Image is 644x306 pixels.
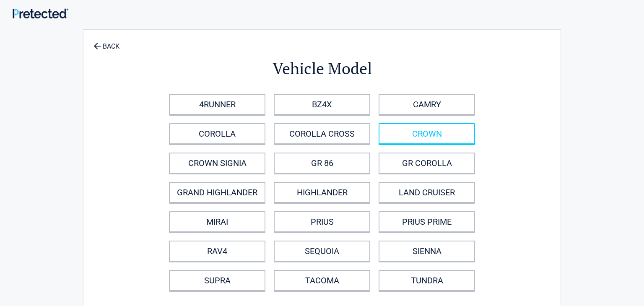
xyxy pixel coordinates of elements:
[13,8,68,18] img: Main Logo
[169,211,265,232] a: MIRAI
[169,182,265,203] a: GRAND HIGHLANDER
[169,153,265,174] a: CROWN SIGNIA
[379,123,475,144] a: CROWN
[92,35,121,50] a: BACK
[169,241,265,262] a: RAV4
[130,58,514,79] h2: Vehicle Model
[379,270,475,291] a: TUNDRA
[274,123,370,144] a: COROLLA CROSS
[274,182,370,203] a: HIGHLANDER
[379,153,475,174] a: GR COROLLA
[379,211,475,232] a: PRIUS PRIME
[379,241,475,262] a: SIENNA
[379,182,475,203] a: LAND CRUISER
[169,270,265,291] a: SUPRA
[274,211,370,232] a: PRIUS
[274,270,370,291] a: TACOMA
[274,94,370,115] a: BZ4X
[274,241,370,262] a: SEQUOIA
[169,94,265,115] a: 4RUNNER
[274,153,370,174] a: GR 86
[379,94,475,115] a: CAMRY
[169,123,265,144] a: COROLLA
